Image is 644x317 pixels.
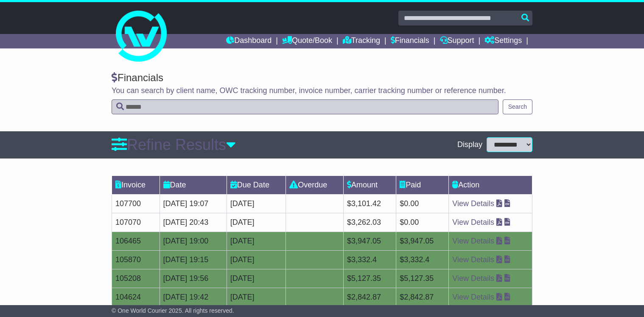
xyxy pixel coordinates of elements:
[396,250,449,269] td: $3,332.4
[227,194,286,213] td: [DATE]
[112,72,532,84] div: Financials
[452,255,494,264] a: View Details
[282,34,332,48] a: Quote/Book
[112,194,160,213] td: 107700
[112,175,160,194] td: Invoice
[227,175,286,194] td: Due Date
[343,34,380,48] a: Tracking
[449,175,532,194] td: Action
[286,175,344,194] td: Overdue
[396,232,449,250] td: $3,947.05
[452,274,494,283] a: View Details
[452,199,494,208] a: View Details
[396,288,449,306] td: $2,842.87
[227,213,286,232] td: [DATE]
[343,175,396,194] td: Amount
[396,194,449,213] td: $0.00
[457,140,482,150] span: Display
[227,250,286,269] td: [DATE]
[343,194,396,213] td: $3,101.42
[343,288,396,306] td: $2,842.87
[160,194,227,213] td: [DATE] 19:07
[343,213,396,232] td: $3,262.03
[160,250,227,269] td: [DATE] 19:15
[160,175,227,194] td: Date
[227,232,286,250] td: [DATE]
[160,232,227,250] td: [DATE] 19:00
[160,269,227,288] td: [DATE] 19:56
[160,213,227,232] td: [DATE] 20:43
[503,99,532,114] button: Search
[160,288,227,306] td: [DATE] 19:42
[227,269,286,288] td: [DATE]
[452,237,494,245] a: View Details
[112,269,160,288] td: 105208
[112,213,160,232] td: 107070
[227,288,286,306] td: [DATE]
[343,232,396,250] td: $3,947.05
[112,288,160,306] td: 104624
[452,293,494,301] a: View Details
[440,34,474,48] a: Support
[112,136,236,153] a: Refine Results
[396,213,449,232] td: $0.00
[396,269,449,288] td: $5,127.35
[452,218,494,226] a: View Details
[343,269,396,288] td: $5,127.35
[226,34,272,48] a: Dashboard
[484,34,522,48] a: Settings
[391,34,429,48] a: Financials
[343,250,396,269] td: $3,332.4
[396,175,449,194] td: Paid
[112,86,532,96] p: You can search by client name, OWC tracking number, invoice number, carrier tracking number or re...
[112,307,234,314] span: © One World Courier 2025. All rights reserved.
[112,250,160,269] td: 105870
[112,232,160,250] td: 106465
